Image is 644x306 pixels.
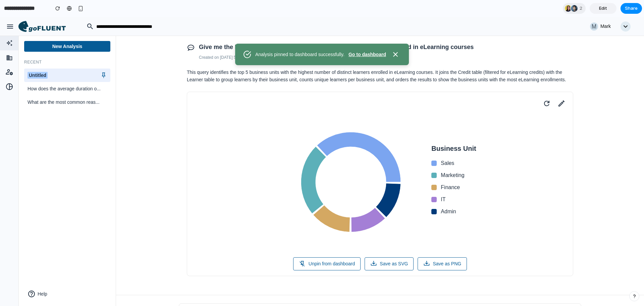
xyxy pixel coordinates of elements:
[563,3,586,14] div: 2
[625,5,638,12] span: Share
[599,5,607,12] span: Edit
[590,3,616,14] a: Edit
[621,3,642,14] button: Share
[580,5,584,12] span: 2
